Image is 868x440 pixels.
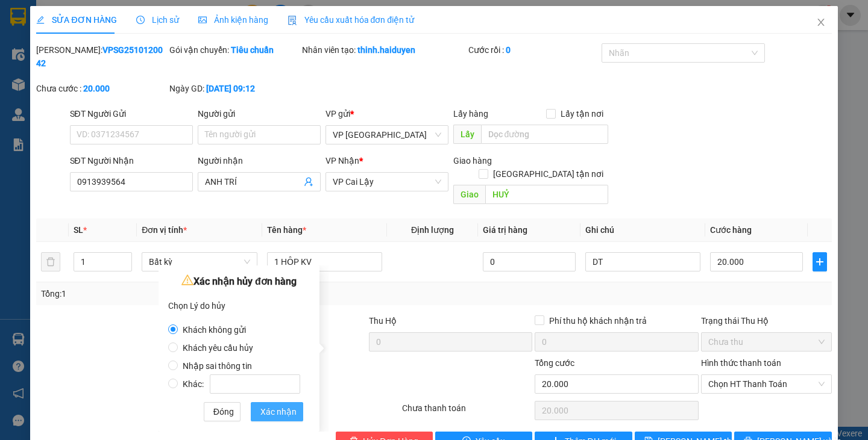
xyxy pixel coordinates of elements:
span: Lịch sử [136,15,179,25]
span: SỬA ĐƠN HÀNG [36,15,116,25]
span: Xác nhận [260,405,297,418]
input: Dọc đường [485,185,608,204]
span: Ảnh kiện hàng [198,15,268,25]
div: VP gửi [325,107,448,120]
div: SĐT Người Gửi [70,107,193,120]
div: Tổng: 1 [41,287,336,300]
input: Dọc đường [481,125,608,144]
b: [DATE] 09:12 [206,84,255,93]
div: Ngày GD: [169,82,300,95]
div: Chưa cước : [36,82,167,95]
span: Tên hàng [267,225,306,235]
div: [PERSON_NAME]: [36,43,167,70]
span: Định lượng [411,225,454,235]
div: Gói vận chuyển: [169,43,300,57]
span: Khách không gửi [178,325,251,335]
div: Chọn Lý do hủy [168,297,310,315]
span: Chưa thu [708,333,825,351]
span: Khách yêu cầu hủy [178,343,258,353]
span: Phí thu hộ khách nhận trả [544,314,652,327]
span: VP Sài Gòn [333,126,441,144]
span: Đơn vị tính [142,225,187,235]
span: VP Cai Lậy [333,173,441,191]
span: Đóng [213,405,234,418]
div: Người nhận [198,154,321,167]
div: Trạng thái Thu Hộ [701,314,832,327]
span: warning [181,274,193,286]
span: Lấy [453,125,481,144]
button: Close [804,6,838,40]
span: Giao hàng [453,156,492,166]
label: Hình thức thanh toán [701,358,781,368]
div: Nhân viên tạo: [302,43,466,57]
button: Xác nhận [251,402,303,421]
div: Người gửi [198,107,321,120]
span: Giao [453,185,485,204]
span: picture [198,16,207,24]
img: icon [288,16,297,25]
span: Cước hàng [710,225,752,235]
b: 0 [506,45,511,55]
div: Cước rồi : [468,43,599,57]
span: Giá trị hàng [483,225,527,235]
span: Khác: [178,379,305,389]
span: close [816,17,826,27]
span: Yêu cầu xuất hóa đơn điện tử [288,15,415,25]
span: Nhập sai thông tin [178,361,257,371]
div: Chưa thanh toán [401,401,534,423]
input: VD: Bàn, Ghế [267,252,382,271]
b: 20.000 [83,84,110,93]
div: Xác nhận hủy đơn hàng [168,273,310,291]
span: edit [36,16,45,24]
span: VP Nhận [325,156,359,166]
span: [GEOGRAPHIC_DATA] tận nơi [488,167,608,181]
span: Chọn HT Thanh Toán [708,375,825,393]
b: Tiêu chuẩn [231,45,274,55]
span: Thu Hộ [369,316,397,326]
b: thinh.haiduyen [357,45,415,55]
span: plus [813,257,826,267]
input: Ghi Chú [585,252,700,271]
span: Lấy tận nơi [556,107,608,120]
span: user-add [304,177,313,187]
th: Ghi chú [580,218,705,242]
span: Lấy hàng [453,109,488,119]
div: SĐT Người Nhận [70,154,193,167]
span: Tổng cước [535,358,574,368]
span: SL [74,225,83,235]
span: Bất kỳ [149,253,250,271]
button: delete [41,252,60,271]
span: clock-circle [136,16,145,24]
button: plus [813,252,827,271]
button: Đóng [204,402,241,421]
input: Khác: [210,374,300,394]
